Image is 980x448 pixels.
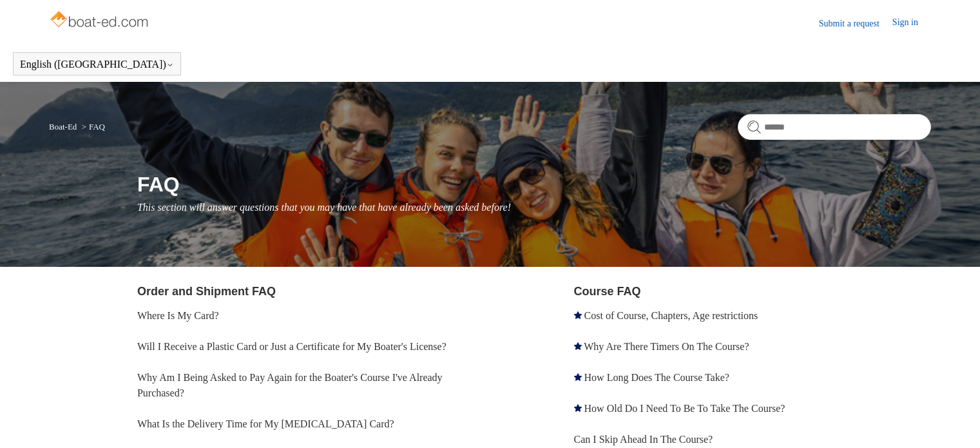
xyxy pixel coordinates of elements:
[137,285,276,298] a: Order and Shipment FAQ
[892,15,931,31] a: Sign in
[574,311,582,319] svg: Promoted article
[49,8,151,34] img: Boat-Ed Help Center home page
[574,434,713,445] a: Can I Skip Ahead In The Course?
[137,200,931,215] p: This section will answer questions that you may have that have already been asked before!
[584,341,749,352] a: Why Are There Timers On The Course?
[20,59,174,70] button: English ([GEOGRAPHIC_DATA])
[574,285,641,298] a: Course FAQ
[574,342,582,350] svg: Promoted article
[738,114,931,140] input: Search
[137,310,219,321] a: Where Is My Card?
[897,405,971,438] div: Chat Support
[137,341,447,352] a: Will I Receive a Plastic Card or Just a Certificate for My Boater's License?
[79,122,105,131] li: FAQ
[49,122,77,131] a: Boat-Ed
[819,17,892,30] a: Submit a request
[49,122,79,131] li: Boat-Ed
[574,373,582,381] svg: Promoted article
[137,418,394,429] a: What Is the Delivery Time for My [MEDICAL_DATA] Card?
[584,310,758,321] a: Cost of Course, Chapters, Age restrictions
[584,403,785,414] a: How Old Do I Need To Be To Take The Course?
[584,372,729,383] a: How Long Does The Course Take?
[137,372,443,398] a: Why Am I Being Asked to Pay Again for the Boater's Course I've Already Purchased?
[137,169,931,200] h1: FAQ
[574,404,582,412] svg: Promoted article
